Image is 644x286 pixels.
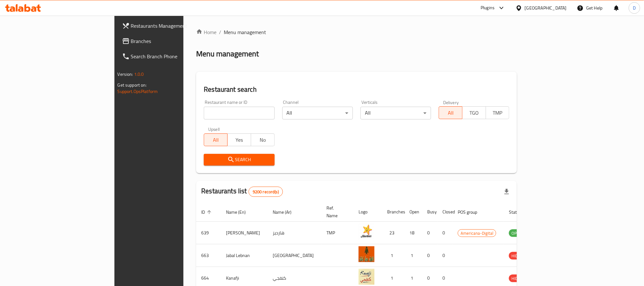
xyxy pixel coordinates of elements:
[117,49,222,64] a: Search Branch Phone
[249,189,283,195] span: 9200 record(s)
[499,184,514,199] div: Export file
[359,224,374,240] img: Hardee's
[273,208,300,216] span: Name (Ar)
[282,107,353,119] div: All
[204,154,274,166] button: Search
[437,244,453,267] td: 0
[268,244,321,267] td: [GEOGRAPHIC_DATA]
[359,269,374,285] img: Kanafji
[382,202,404,222] th: Branches
[268,222,321,244] td: هارديز
[131,37,217,45] span: Branches
[404,202,422,222] th: Open
[226,208,254,216] span: Name (En)
[118,81,147,89] span: Get support on:
[458,208,485,216] span: POS group
[443,100,459,104] label: Delivery
[254,135,272,145] span: No
[117,18,222,33] a: Restaurants Management
[204,107,274,119] input: Search for restaurant name or ID..
[204,133,228,146] button: All
[321,222,353,244] td: TMP
[230,135,249,145] span: Yes
[326,204,346,219] span: Ref. Name
[489,108,507,118] span: TMP
[481,4,495,12] div: Plugins
[404,244,422,267] td: 1
[360,107,431,119] div: All
[486,106,510,119] button: TMP
[465,108,483,118] span: TGO
[196,49,259,59] h2: Menu management
[118,87,158,96] a: Support.OpsPlatform
[201,208,213,216] span: ID
[251,133,275,146] button: No
[208,127,220,132] label: Upsell
[462,106,486,119] button: TGO
[201,186,283,197] h2: Restaurants list
[437,202,453,222] th: Closed
[204,85,509,94] h2: Restaurant search
[209,156,269,164] span: Search
[117,33,222,49] a: Branches
[437,222,453,244] td: 0
[221,222,268,244] td: [PERSON_NAME]
[422,244,437,267] td: 0
[249,187,283,197] div: Total records count
[131,22,217,30] span: Restaurants Management
[131,53,217,60] span: Search Branch Phone
[207,135,225,145] span: All
[196,28,517,36] nav: breadcrumb
[359,246,374,262] img: Jabal Lebnan
[134,70,144,78] span: 1.0.0
[509,229,524,237] div: OPEN
[442,108,460,118] span: All
[509,252,528,260] span: HIDDEN
[509,275,528,282] span: HIDDEN
[382,244,404,267] td: 1
[353,202,382,222] th: Logo
[458,230,496,237] span: Americana-Digital
[227,133,251,146] button: Yes
[224,28,266,36] span: Menu management
[633,4,636,11] span: D
[404,222,422,244] td: 18
[221,244,268,267] td: Jabal Lebnan
[509,275,528,282] div: HIDDEN
[118,70,133,78] span: Version:
[525,4,567,11] div: [GEOGRAPHIC_DATA]
[509,208,530,216] span: Status
[509,230,524,237] span: OPEN
[439,106,462,119] button: All
[422,202,437,222] th: Busy
[382,222,404,244] td: 23
[422,222,437,244] td: 0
